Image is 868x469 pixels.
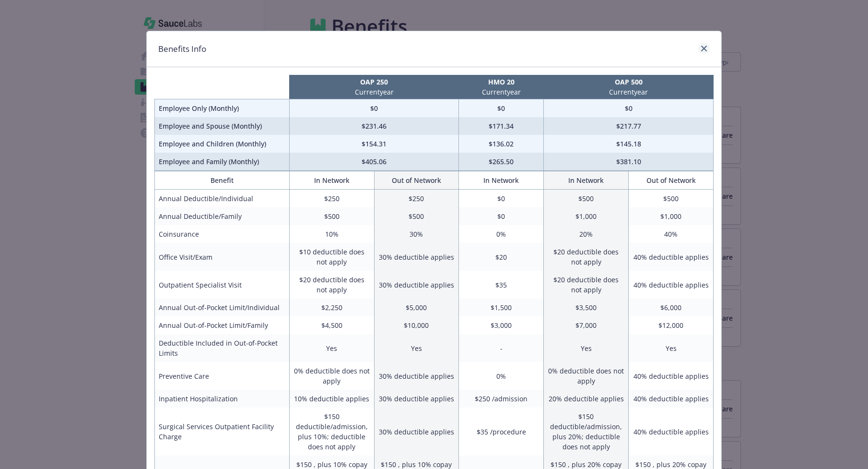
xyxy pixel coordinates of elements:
td: $20 deductible does not apply [544,271,629,299]
td: $3,000 [459,316,544,334]
td: $0 [459,190,544,208]
td: Coinsurance [155,225,290,243]
td: $20 [459,243,544,271]
td: $12,000 [629,316,714,334]
td: $171.34 [459,117,544,135]
th: In Network [289,171,374,190]
td: $150 deductible/admission, plus 20%; deductible does not apply [544,408,629,456]
th: Out of Network [374,171,459,190]
th: In Network [544,171,629,190]
td: $4,500 [289,316,374,334]
td: $0 [459,99,544,118]
a: close [698,43,710,54]
td: 40% deductible applies [629,390,714,408]
p: Current year [291,87,457,97]
td: 0% deductible does not apply [289,362,374,390]
td: 40% deductible applies [629,362,714,390]
td: $0 [544,99,714,118]
td: 30% deductible applies [374,390,459,408]
td: $0 [289,99,459,118]
td: Preventive Care [155,362,290,390]
td: - [459,334,544,362]
td: 40% deductible applies [629,408,714,456]
td: $381.10 [544,153,714,171]
td: 0% [459,225,544,243]
td: Inpatient Hospitalization [155,390,290,408]
td: $250 [289,190,374,208]
td: Employee Only (Monthly) [155,99,290,118]
th: intentionally left blank [155,75,290,99]
td: Yes [289,334,374,362]
td: Annual Deductible/Individual [155,190,290,208]
td: $10,000 [374,316,459,334]
td: Outpatient Specialist Visit [155,271,290,299]
td: $405.06 [289,153,459,171]
td: $7,000 [544,316,629,334]
th: Benefit [155,171,290,190]
td: Yes [544,334,629,362]
td: $231.46 [289,117,459,135]
td: 10% deductible applies [289,390,374,408]
td: Employee and Children (Monthly) [155,135,290,153]
td: Office Visit/Exam [155,243,290,271]
td: $20 deductible does not apply [544,243,629,271]
td: $500 [544,190,629,208]
td: Employee and Family (Monthly) [155,153,290,171]
td: $6,000 [629,299,714,316]
td: $1,000 [629,207,714,225]
td: $5,000 [374,299,459,316]
td: Yes [629,334,714,362]
td: $145.18 [544,135,714,153]
td: $1,000 [544,207,629,225]
td: 0% deductible does not apply [544,362,629,390]
td: $500 [289,207,374,225]
td: $500 [629,190,714,208]
td: Annual Out-of-Pocket Limit/Individual [155,299,290,316]
td: 40% deductible applies [629,243,714,271]
td: 40% deductible applies [629,271,714,299]
td: $20 deductible does not apply [289,271,374,299]
td: $217.77 [544,117,714,135]
td: $136.02 [459,135,544,153]
td: 20% [544,225,629,243]
td: 40% [629,225,714,243]
td: 20% deductible applies [544,390,629,408]
td: $250 [374,190,459,208]
p: Current year [546,87,712,97]
td: 30% [374,225,459,243]
td: Deductible Included in Out-of-Pocket Limits [155,334,290,362]
td: $10 deductible does not apply [289,243,374,271]
td: 0% [459,362,544,390]
td: $1,500 [459,299,544,316]
td: 30% deductible applies [374,271,459,299]
p: OAP 250 [291,77,457,87]
td: Employee and Spouse (Monthly) [155,117,290,135]
td: $0 [459,207,544,225]
td: 10% [289,225,374,243]
p: OAP 500 [546,77,712,87]
td: Annual Deductible/Family [155,207,290,225]
p: Current year [461,87,542,97]
td: $35 /procedure [459,408,544,456]
td: $265.50 [459,153,544,171]
td: $154.31 [289,135,459,153]
td: Annual Out-of-Pocket Limit/Family [155,316,290,334]
th: In Network [459,171,544,190]
td: $35 [459,271,544,299]
td: $150 deductible/admission, plus 10%; deductible does not apply [289,408,374,456]
td: Surgical Services Outpatient Facility Charge [155,408,290,456]
h1: Benefits Info [158,43,206,55]
td: 30% deductible applies [374,362,459,390]
td: $500 [374,207,459,225]
p: HMO 20 [461,77,542,87]
td: $2,250 [289,299,374,316]
td: 30% deductible applies [374,408,459,456]
td: Yes [374,334,459,362]
th: Out of Network [629,171,714,190]
td: $250 /admission [459,390,544,408]
td: $3,500 [544,299,629,316]
td: 30% deductible applies [374,243,459,271]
